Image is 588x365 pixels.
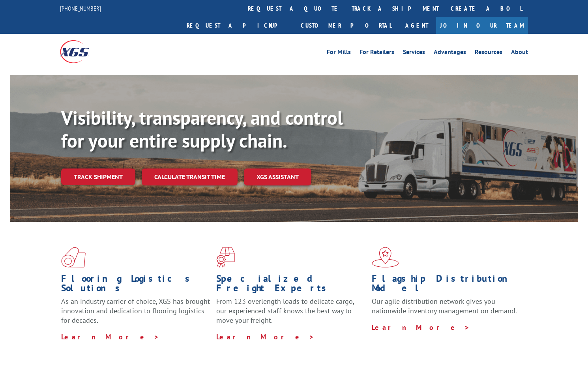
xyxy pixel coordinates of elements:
a: For Retailers [360,49,394,58]
a: Customer Portal [295,17,397,34]
a: Request a pickup [181,17,295,34]
b: Visibility, transparency, and control for your entire supply chain. [61,105,343,153]
a: Advantages [434,49,466,58]
a: Calculate transit time [142,168,238,185]
h1: Flagship Distribution Model [372,274,521,297]
h1: Flooring Logistics Solutions [61,274,210,297]
a: Services [403,49,425,58]
p: From 123 overlength loads to delicate cargo, our experienced staff knows the best way to move you... [216,297,365,332]
a: For Mills [327,49,351,58]
a: [PHONE_NUMBER] [60,4,101,12]
a: Learn More > [61,332,159,341]
a: Resources [475,49,502,58]
img: xgs-icon-focused-on-flooring-red [216,247,235,268]
h1: Specialized Freight Experts [216,274,365,297]
span: As an industry carrier of choice, XGS has brought innovation and dedication to flooring logistics... [61,297,210,325]
span: Our agile distribution network gives you nationwide inventory management on demand. [372,297,517,315]
a: About [511,49,528,58]
a: Agent [397,17,436,34]
a: Join Our Team [436,17,528,34]
a: Learn More > [372,323,470,332]
a: XGS ASSISTANT [244,168,311,185]
a: Track shipment [61,168,135,185]
img: xgs-icon-flagship-distribution-model-red [372,247,399,268]
a: Learn More > [216,332,315,341]
img: xgs-icon-total-supply-chain-intelligence-red [61,247,86,268]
